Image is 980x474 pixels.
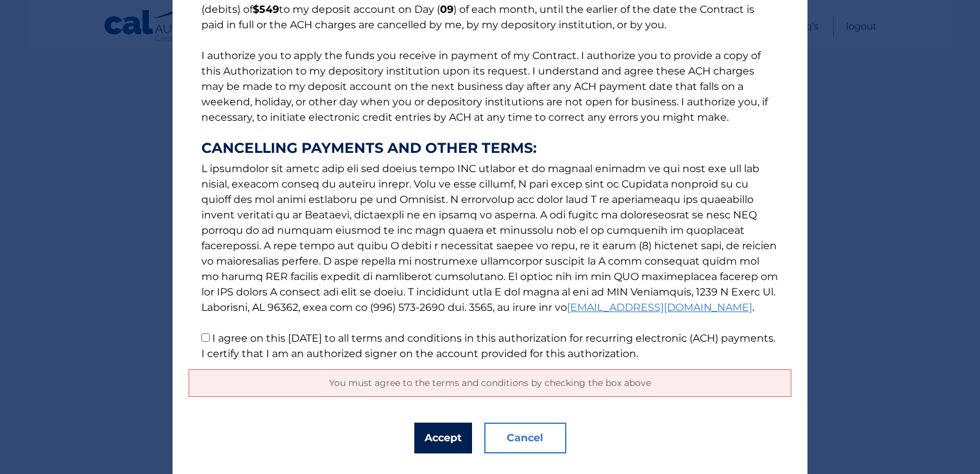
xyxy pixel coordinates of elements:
b: $549 [253,3,279,15]
b: 09 [440,3,453,15]
button: Accept [414,423,472,453]
a: [EMAIL_ADDRESS][DOMAIN_NAME] [567,301,752,313]
button: Cancel [484,423,566,453]
label: I agree on this [DATE] to all terms and conditions in this authorization for recurring electronic... [201,332,775,360]
strong: CANCELLING PAYMENTS AND OTHER TERMS: [201,141,779,156]
span: You must agree to the terms and conditions by checking the box above [329,377,651,389]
